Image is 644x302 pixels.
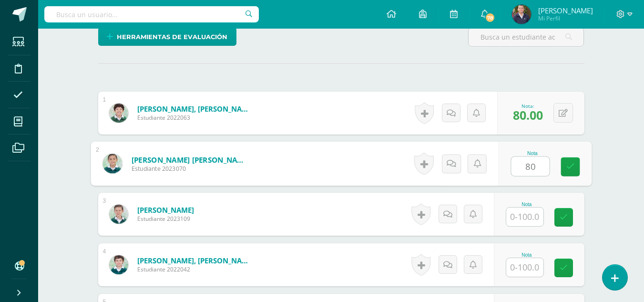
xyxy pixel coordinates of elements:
[469,28,583,46] input: Busca un estudiante aquí...
[137,256,252,265] a: [PERSON_NAME], [PERSON_NAME]
[538,14,593,22] span: Mi Perfil
[44,6,259,22] input: Busca un usuario...
[511,157,549,176] input: 0-100.0
[109,104,128,123] img: f92e0fd6f9ba049e7b89c250bf981542.png
[109,255,128,274] img: 366bb5ecb97f95cf08929d527d289a7f.png
[485,12,495,23] span: 78
[117,28,227,46] span: Herramientas de evaluación
[506,208,543,226] input: 0-100.0
[109,205,128,224] img: 9683cbcbe162c3007237bece3b4fb259.png
[137,215,194,223] span: Estudiante 2023109
[506,258,543,277] input: 0-100.0
[137,205,194,215] a: [PERSON_NAME]
[513,103,543,109] div: Nota:
[102,154,122,173] img: 848e6580f19576fdb586680cf4a630b7.png
[506,252,548,258] div: Nota
[137,265,252,273] span: Estudiante 2022042
[513,107,543,123] span: 80.00
[538,6,593,15] span: [PERSON_NAME]
[98,27,236,46] a: Herramientas de evaluación
[131,155,249,165] a: [PERSON_NAME] [PERSON_NAME]
[137,114,252,122] span: Estudiante 2022063
[512,5,531,24] img: 514b74149562d0e95eb3e0b8ea4b90ed.png
[131,165,249,173] span: Estudiante 2023070
[506,202,548,207] div: Nota
[137,104,252,114] a: [PERSON_NAME], [PERSON_NAME]
[511,151,554,156] div: Nota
